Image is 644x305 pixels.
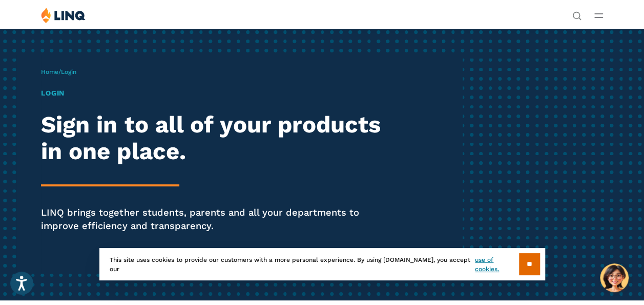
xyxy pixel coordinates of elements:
[594,10,603,21] button: Open Main Menu
[41,68,76,75] span: /
[41,88,395,99] h1: Login
[572,10,581,20] button: Open Search Bar
[600,263,629,292] button: Hello, have a question? Let’s chat.
[41,206,395,233] p: LINQ brings together students, parents and all your departments to improve efficiency and transpa...
[41,7,86,23] img: LINQ | K‑12 Software
[475,255,518,274] a: use of cookies.
[41,68,58,75] a: Home
[99,248,545,280] div: This site uses cookies to provide our customers with a more personal experience. By using [DOMAIN...
[572,7,581,20] nav: Utility Navigation
[61,68,76,75] span: Login
[41,111,395,165] h2: Sign in to all of your products in one place.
